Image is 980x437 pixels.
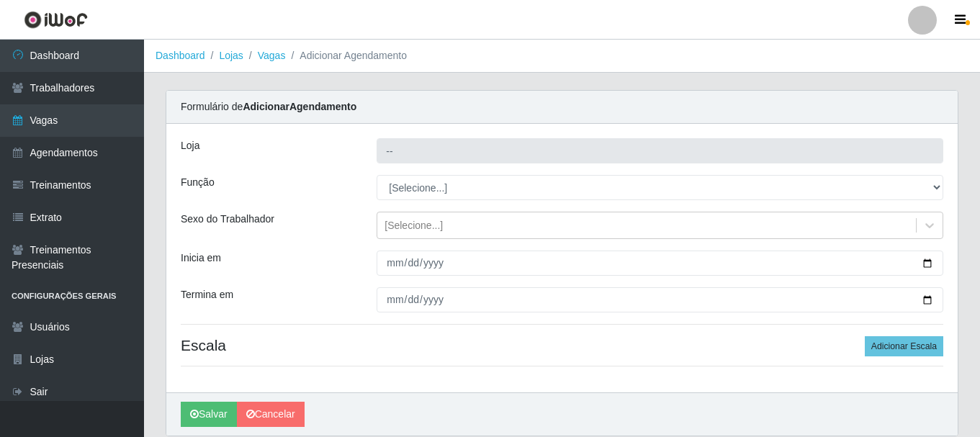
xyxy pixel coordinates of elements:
[181,175,215,190] label: Função
[181,212,274,227] label: Sexo do Trabalhador
[181,138,199,153] label: Loja
[156,50,205,61] a: Dashboard
[181,402,237,427] button: Salvar
[285,48,407,63] li: Adicionar Agendamento
[181,336,943,354] h4: Escala
[181,251,221,266] label: Inicia em
[24,11,88,29] img: CoreUI Logo
[258,50,286,61] a: Vagas
[144,40,980,73] nav: breadcrumb
[181,287,233,302] label: Termina em
[865,336,943,356] button: Adicionar Escala
[237,402,305,427] a: Cancelar
[166,91,958,124] div: Formulário de
[219,50,243,61] a: Lojas
[377,287,943,312] input: 00/00/0000
[243,101,356,112] strong: Adicionar Agendamento
[385,218,443,233] div: [Selecione...]
[377,251,943,276] input: 00/00/0000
